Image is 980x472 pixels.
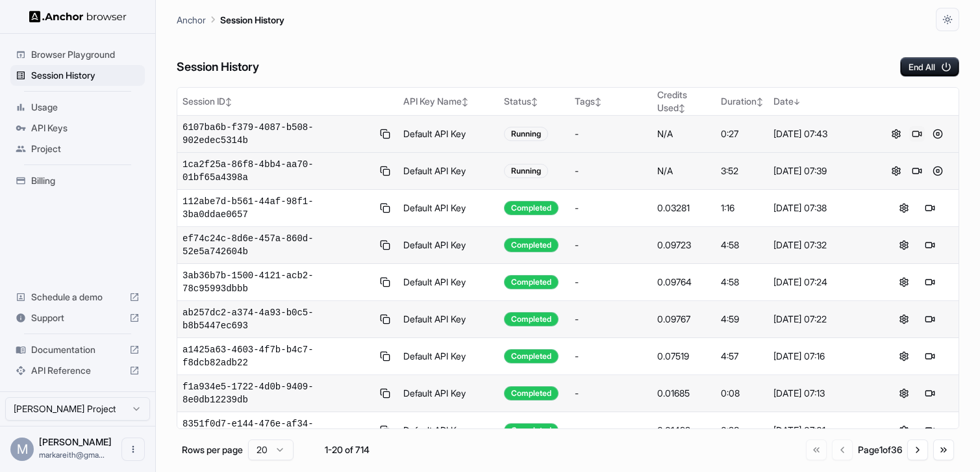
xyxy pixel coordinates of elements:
[31,122,140,135] span: API Keys
[31,291,124,304] span: Schedule a demo
[31,101,140,114] span: Usage
[398,190,499,227] td: Default API Key
[721,164,763,177] div: 3:52
[657,202,710,215] div: 0.03281
[31,69,140,82] span: Session History
[679,103,685,113] span: ↕
[398,301,499,338] td: Default API Key
[773,202,870,215] div: [DATE] 07:38
[721,424,763,437] div: 0:23
[575,239,646,252] div: -
[575,313,646,326] div: -
[398,153,499,190] td: Default API Key
[182,417,373,443] span: 8351f0d7-e144-476e-af34-3159633d8f7a
[10,339,145,360] div: Documentation
[10,118,145,138] div: API Keys
[575,387,646,400] div: -
[773,276,870,289] div: [DATE] 07:24
[721,313,763,326] div: 4:59
[314,443,379,456] div: 1-20 of 714
[504,423,559,438] div: Completed
[31,48,140,61] span: Browser Playground
[10,287,145,308] div: Schedule a demo
[10,97,145,118] div: Usage
[398,375,499,412] td: Default API Key
[182,306,373,332] span: ab257dc2-a374-4a93-b0c5-b8b5447ec693
[31,174,140,187] span: Billing
[858,443,902,456] div: Page 1 of 36
[504,127,548,141] div: Running
[657,127,710,140] div: N/A
[462,97,468,107] span: ↕
[31,142,140,155] span: Project
[177,13,206,27] p: Anchor
[10,138,145,159] div: Project
[657,164,710,177] div: N/A
[182,380,373,406] span: f1a934e5-1722-4d0b-9409-8e0db12239db
[177,12,284,27] nav: breadcrumb
[773,239,870,252] div: [DATE] 07:32
[398,338,499,375] td: Default API Key
[220,13,284,27] p: Session History
[31,364,124,377] span: API Reference
[182,195,373,221] span: 112abe7d-b561-44af-98f1-3ba0ddae0657
[721,239,763,252] div: 4:58
[10,65,145,86] div: Session History
[504,275,559,289] div: Completed
[398,227,499,264] td: Default API Key
[504,386,559,400] div: Completed
[10,44,145,65] div: Browser Playground
[10,170,145,191] div: Billing
[29,10,127,23] img: Anchor Logo
[721,350,763,363] div: 4:57
[398,264,499,301] td: Default API Key
[39,436,112,447] span: Mark Reith
[31,343,124,356] span: Documentation
[182,343,373,369] span: a1425a63-4603-4f7b-b4c7-f8dcb82adb22
[721,276,763,289] div: 4:58
[504,95,564,108] div: Status
[773,350,870,363] div: [DATE] 07:16
[575,202,646,215] div: -
[504,201,559,215] div: Completed
[575,127,646,140] div: -
[182,232,373,258] span: ef74c24c-8d6e-457a-860d-52e5a742604b
[657,313,710,326] div: 0.09767
[721,202,763,215] div: 1:16
[773,95,870,108] div: Date
[575,276,646,289] div: -
[595,97,601,107] span: ↕
[177,58,259,77] h6: Session History
[773,424,870,437] div: [DATE] 07:01
[504,312,559,326] div: Completed
[39,450,105,460] span: markareith@gmail.com
[721,95,763,108] div: Duration
[225,97,232,107] span: ↕
[575,350,646,363] div: -
[575,95,646,108] div: Tags
[657,276,710,289] div: 0.09764
[121,438,145,461] button: Open menu
[657,88,710,114] div: Credits Used
[575,164,646,177] div: -
[900,57,959,77] button: End All
[773,164,870,177] div: [DATE] 07:39
[10,438,34,461] div: M
[773,387,870,400] div: [DATE] 07:13
[182,95,393,108] div: Session ID
[504,349,559,363] div: Completed
[504,238,559,252] div: Completed
[657,387,710,400] div: 0.01685
[182,121,373,147] span: 6107ba6b-f379-4087-b508-902edec5314b
[398,412,499,449] td: Default API Key
[794,97,800,107] span: ↓
[504,164,548,178] div: Running
[773,127,870,140] div: [DATE] 07:43
[10,308,145,328] div: Support
[657,239,710,252] div: 0.09723
[757,97,763,107] span: ↕
[403,95,494,108] div: API Key Name
[182,443,243,456] p: Rows per page
[531,97,538,107] span: ↕
[657,350,710,363] div: 0.07519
